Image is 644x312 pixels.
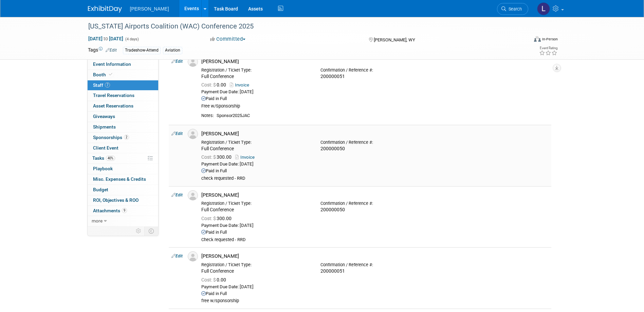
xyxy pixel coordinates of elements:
[171,193,183,197] a: Edit
[201,58,549,65] div: [PERSON_NAME]
[92,155,115,161] span: Tasks
[201,291,549,297] div: Paid in Full
[93,145,118,151] span: Client Event
[188,57,198,67] img: Associate-Profile-5.png
[106,156,115,161] span: 40%
[125,37,139,41] span: (4 days)
[201,216,234,221] span: 300.00
[188,190,198,200] img: Associate-Profile-5.png
[201,216,217,221] span: Cost: $
[88,112,158,122] a: Giveaways
[88,185,158,195] a: Budget
[320,268,429,274] div: 200000051
[188,251,198,261] img: Associate-Profile-5.png
[201,277,229,282] span: 0.00
[506,6,522,12] span: Search
[88,36,124,42] span: [DATE] [DATE]
[201,96,549,102] div: Paid in Full
[320,67,429,73] div: Confirmation / Reference #:
[88,153,158,163] a: Tasks40%
[88,216,158,226] a: more
[106,48,117,53] a: Edit
[93,114,115,119] span: Giveaways
[201,82,229,87] span: 0.00
[130,6,169,12] span: [PERSON_NAME]
[539,46,557,50] div: Event Rating
[171,59,183,64] a: Edit
[201,207,310,213] div: Full Conference
[201,103,549,109] div: Free w/Sponsorship
[320,207,429,213] div: 200000050
[93,135,129,140] span: Sponsorships
[201,146,310,152] div: Full Conference
[88,133,158,143] a: Sponsorships2
[133,227,145,235] td: Personalize Event Tab Strip
[88,143,158,153] a: Client Event
[537,2,550,15] img: Lindsey Wolanczyk
[497,3,528,15] a: Search
[201,230,549,235] div: Paid in Full
[88,195,158,206] a: ROI, Objectives & ROO
[93,82,110,88] span: Staff
[93,93,134,98] span: Travel Reservations
[201,237,549,243] div: Check requested - RRD
[88,70,158,80] a: Booth
[320,140,429,145] div: Confirmation / Reference #:
[201,277,217,282] span: Cost: $
[93,124,116,130] span: Shipments
[235,155,257,160] a: Invoice
[320,146,429,152] div: 200000050
[208,36,248,43] button: Committed
[105,82,110,87] span: 7
[201,298,549,304] div: free w/sponsorship
[201,113,214,118] div: Notes:
[124,135,129,140] span: 2
[88,91,158,101] a: Travel Reservations
[93,61,131,67] span: Event Information
[88,174,158,184] a: Misc. Expenses & Credits
[201,223,549,229] div: Payment Due Date: [DATE]
[201,268,310,274] div: Full Conference
[88,46,117,54] td: Tags
[122,208,127,213] span: 9
[88,122,158,132] a: Shipments
[92,218,103,223] span: more
[201,140,310,145] div: Registration / Ticket Type:
[201,192,549,198] div: [PERSON_NAME]
[171,131,183,136] a: Edit
[201,262,310,268] div: Registration / Ticket Type:
[201,201,310,206] div: Registration / Ticket Type:
[88,101,158,111] a: Asset Reservations
[201,67,310,73] div: Registration / Ticket Type:
[88,59,158,70] a: Event Information
[201,168,549,174] div: Paid in Full
[230,82,252,87] a: Invoice
[542,37,558,42] div: In-Person
[88,206,158,216] a: Attachments9
[201,253,549,259] div: [PERSON_NAME]
[93,166,113,171] span: Playbook
[201,154,234,160] span: 300.00
[163,47,182,54] div: Aviation
[188,129,198,139] img: Associate-Profile-5.png
[171,254,183,258] a: Edit
[88,164,158,174] a: Playbook
[201,131,549,137] div: [PERSON_NAME]
[201,82,217,87] span: Cost: $
[93,197,139,203] span: ROI, Objectives & ROO
[217,113,549,119] div: Sponsor2025JAC
[201,154,217,160] span: Cost: $
[201,161,549,167] div: Payment Due Date: [DATE]
[88,80,158,91] a: Staff7
[88,6,122,13] img: ExhibitDay
[144,227,158,235] td: Toggle Event Tabs
[109,73,112,76] i: Booth reservation complete
[103,36,109,41] span: to
[123,47,161,54] div: Tradeshow-Attend
[86,20,518,33] div: [US_STATE] Airports Coalition (WAC) Conference 2025
[93,103,133,109] span: Asset Reservations
[320,262,429,268] div: Confirmation / Reference #:
[488,35,558,45] div: Event Format
[93,176,146,182] span: Misc. Expenses & Credits
[201,74,310,80] div: Full Conference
